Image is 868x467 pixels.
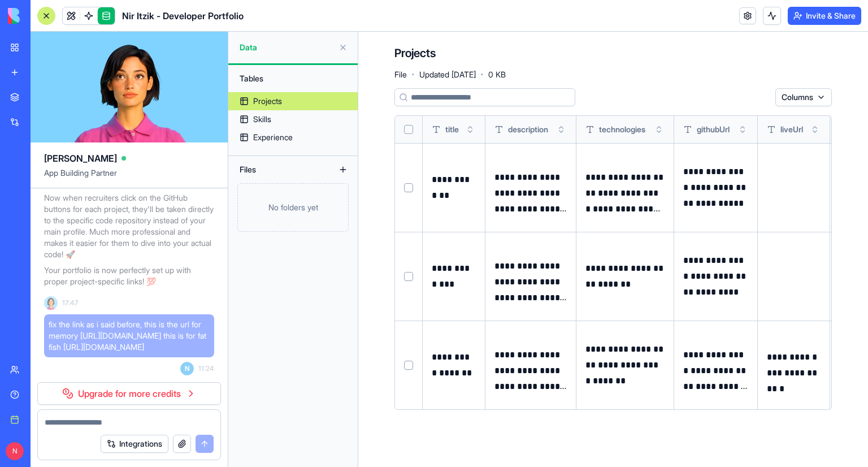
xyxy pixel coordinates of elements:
[44,296,58,310] img: Ella_00000_wcx2te.png
[44,192,214,260] p: Now when recruiters click on the GitHub buttons for each project, they'll be taken directly to th...
[737,124,748,135] button: Toggle sort
[411,66,415,84] span: ·
[253,132,293,143] div: Experience
[653,124,665,135] button: Toggle sort
[394,45,436,61] h4: Projects
[419,69,476,80] span: Updated [DATE]
[44,167,214,188] span: App Building Partner
[234,161,324,179] div: Files
[775,88,832,106] button: Columns
[809,124,821,135] button: Toggle sort
[62,299,78,308] span: 17:47
[237,183,349,232] div: No folders yet
[228,183,358,232] a: No folders yet
[101,435,168,453] button: Integrations
[180,362,194,375] span: N
[253,114,271,125] div: Skills
[394,69,407,80] span: File
[480,66,484,84] span: ·
[44,152,117,165] span: [PERSON_NAME]
[228,92,358,110] a: Projects
[228,110,358,128] a: Skills
[37,382,221,405] a: Upgrade for more credits
[240,42,334,53] span: Data
[445,124,459,135] span: title
[404,125,413,134] button: Select all
[488,69,506,80] span: 0 KB
[228,128,358,146] a: Experience
[508,124,548,135] span: description
[465,124,476,135] button: Toggle sort
[599,124,645,135] span: technologies
[788,7,861,25] button: Invite & Share
[404,361,413,370] button: Select row
[6,442,24,460] span: N
[234,70,352,88] div: Tables
[404,272,413,281] button: Select row
[44,265,214,287] p: Your portfolio is now perfectly set up with proper project-specific links! 💯
[404,183,413,192] button: Select row
[49,319,210,353] span: fix the link as i said before, this is the url for memory [URL][DOMAIN_NAME] this is for fat fish...
[122,9,244,23] span: Nir Itzik - Developer Portfolio
[253,96,282,107] div: Projects
[8,8,78,24] img: logo
[697,124,730,135] span: githubUrl
[555,124,567,135] button: Toggle sort
[198,364,214,373] span: 11:24
[780,124,803,135] span: liveUrl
